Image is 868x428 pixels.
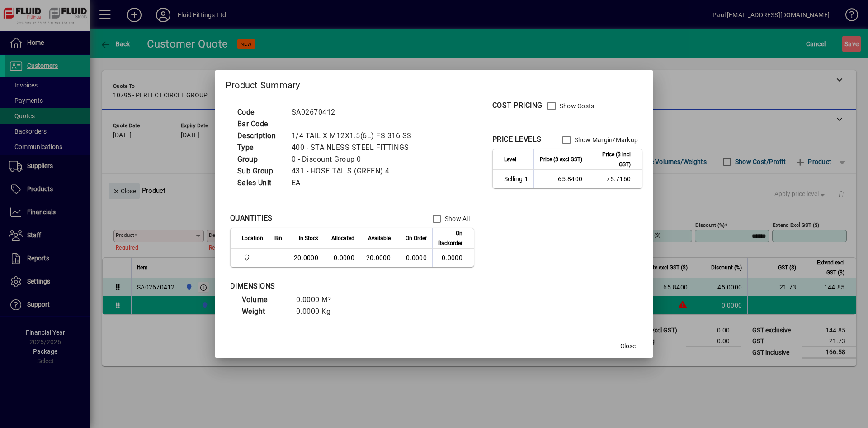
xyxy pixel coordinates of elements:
label: Show All [443,214,470,223]
td: 431 - HOSE TAILS (GREEN) 4 [287,165,423,177]
span: Allocated [331,233,354,243]
td: Code [233,106,287,118]
button: Close [613,338,642,354]
td: Sales Unit [233,177,287,189]
td: 20.0000 [360,249,396,267]
span: Bin [274,233,282,243]
td: Volume [237,294,292,306]
span: Selling 1 [504,174,528,183]
td: 75.7160 [588,170,642,188]
div: QUANTITIES [230,213,273,224]
td: Bar Code [233,118,287,130]
span: Location [242,233,263,243]
div: COST PRICING [492,100,542,111]
td: 400 - STAINLESS STEEL FITTINGS [287,142,423,154]
td: 0.0000 M³ [292,294,346,306]
label: Show Costs [558,101,594,111]
td: Weight [237,306,292,317]
td: EA [287,177,423,189]
td: Type [233,142,287,154]
span: On Backorder [438,228,462,248]
td: Group [233,154,287,165]
td: 1/4 TAIL X M12X1.5(6L) FS 316 SS [287,130,423,142]
span: Price ($ excl GST) [540,154,582,164]
div: DIMENSIONS [230,281,456,292]
h2: Product Summary [215,70,653,96]
span: On Order [406,233,427,243]
td: Sub Group [233,165,287,177]
div: PRICE LEVELS [492,134,542,145]
span: 0.0000 [406,254,427,261]
td: 20.0000 [288,249,324,267]
td: SA02670412 [287,106,423,118]
td: 0.0000 [432,249,474,267]
span: Price ($ incl GST) [594,149,631,169]
span: Available [368,233,391,243]
span: Level [504,154,516,164]
td: Description [233,130,287,142]
td: 65.8400 [533,170,588,188]
label: Show Margin/Markup [573,135,638,144]
td: 0 - Discount Group 0 [287,154,423,165]
td: 0.0000 Kg [292,306,346,317]
span: Close [620,341,636,351]
td: 0.0000 [324,249,360,267]
span: In Stock [299,233,318,243]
